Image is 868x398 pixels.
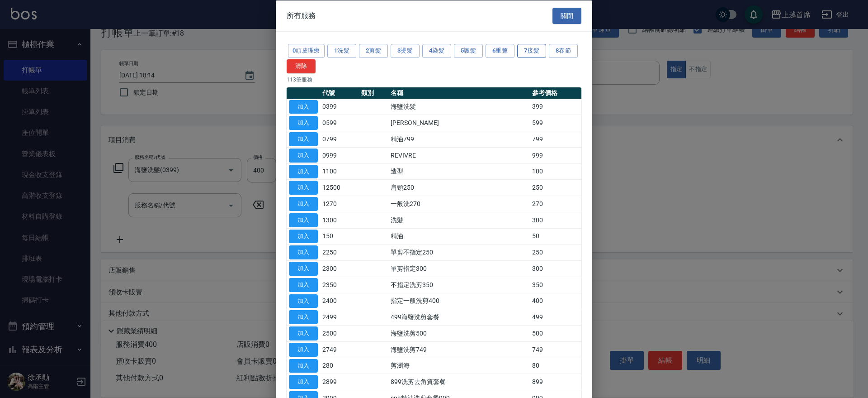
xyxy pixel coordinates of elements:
[320,212,359,228] td: 1300
[288,44,325,58] button: 0頭皮理療
[320,244,359,260] td: 2250
[320,309,359,325] td: 2499
[486,44,514,58] button: 6重整
[549,44,578,58] button: 8春節
[289,100,318,114] button: 加入
[388,163,530,180] td: 造型
[530,341,581,358] td: 749
[320,179,359,196] td: 12500
[530,358,581,374] td: 80
[388,147,530,163] td: REVIVRE
[289,213,318,227] button: 加入
[530,179,581,196] td: 250
[320,260,359,277] td: 2300
[388,196,530,212] td: 一般洗270
[391,44,420,58] button: 3燙髮
[320,87,359,99] th: 代號
[289,164,318,178] button: 加入
[289,375,318,389] button: 加入
[530,196,581,212] td: 270
[530,260,581,277] td: 300
[552,7,581,24] button: 關閉
[320,163,359,180] td: 1100
[320,196,359,212] td: 1270
[359,44,388,58] button: 2剪髮
[422,44,451,58] button: 4染髮
[320,277,359,293] td: 2350
[289,359,318,373] button: 加入
[320,131,359,147] td: 0799
[388,374,530,390] td: 899洗剪去角質套餐
[289,229,318,243] button: 加入
[530,325,581,341] td: 500
[530,87,581,99] th: 參考價格
[388,131,530,147] td: 精油799
[289,245,318,259] button: 加入
[327,44,356,58] button: 1洗髮
[530,277,581,293] td: 350
[530,131,581,147] td: 799
[320,293,359,309] td: 2400
[388,212,530,228] td: 洗髮
[320,99,359,115] td: 0399
[388,87,530,99] th: 名稱
[388,309,530,325] td: 499海鹽洗剪套餐
[320,374,359,390] td: 2899
[530,374,581,390] td: 899
[287,75,581,83] p: 113 筆服務
[388,358,530,374] td: 剪瀏海
[359,87,388,99] th: 類別
[289,181,318,195] button: 加入
[320,325,359,341] td: 2500
[388,325,530,341] td: 海鹽洗剪500
[388,244,530,260] td: 單剪不指定250
[289,148,318,162] button: 加入
[320,147,359,163] td: 0999
[530,293,581,309] td: 400
[388,341,530,358] td: 海鹽洗剪749
[289,262,318,276] button: 加入
[530,228,581,245] td: 50
[388,293,530,309] td: 指定一般洗剪400
[320,358,359,374] td: 280
[530,212,581,228] td: 300
[517,44,546,58] button: 7接髮
[289,294,318,308] button: 加入
[388,115,530,131] td: [PERSON_NAME]
[530,163,581,180] td: 100
[388,260,530,277] td: 單剪指定300
[289,326,318,340] button: 加入
[289,197,318,211] button: 加入
[287,11,316,20] span: 所有服務
[530,99,581,115] td: 399
[289,132,318,146] button: 加入
[289,310,318,324] button: 加入
[320,115,359,131] td: 0599
[289,278,318,292] button: 加入
[289,342,318,356] button: 加入
[530,309,581,325] td: 499
[320,228,359,245] td: 150
[320,341,359,358] td: 2749
[530,147,581,163] td: 999
[388,179,530,196] td: 肩頸250
[388,99,530,115] td: 海鹽洗髮
[530,115,581,131] td: 599
[454,44,483,58] button: 5護髮
[530,244,581,260] td: 250
[287,59,316,73] button: 清除
[289,116,318,130] button: 加入
[388,228,530,245] td: 精油
[388,277,530,293] td: 不指定洗剪350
